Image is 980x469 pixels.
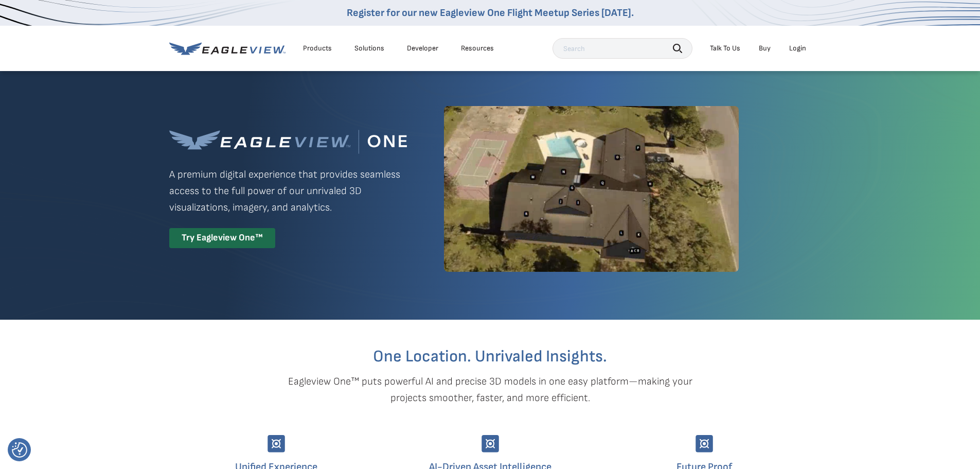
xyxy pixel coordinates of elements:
[169,166,407,216] p: A premium digital experience that provides seamless access to the full power of our unrivaled 3D ...
[177,349,804,365] h2: One Location. Unrivaled Insights.
[354,44,384,53] div: Solutions
[169,228,275,248] div: Try Eagleview One™
[553,38,692,59] input: Search
[303,44,332,53] div: Products
[270,373,710,406] p: Eagleview One™ puts powerful AI and precise 3D models in one easy platform—making your projects s...
[347,7,634,19] a: Register for our new Eagleview One Flight Meetup Series [DATE].
[759,44,771,53] a: Buy
[169,130,407,154] img: Eagleview One™
[482,435,499,453] img: Group-9744.svg
[268,435,285,453] img: Group-9744.svg
[12,442,27,458] img: Revisit consent button
[12,442,27,458] button: Consent Preferences
[789,44,806,53] div: Login
[710,44,740,53] div: Talk To Us
[696,435,713,453] img: Group-9744.svg
[407,44,438,53] a: Developer
[461,44,494,53] div: Resources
